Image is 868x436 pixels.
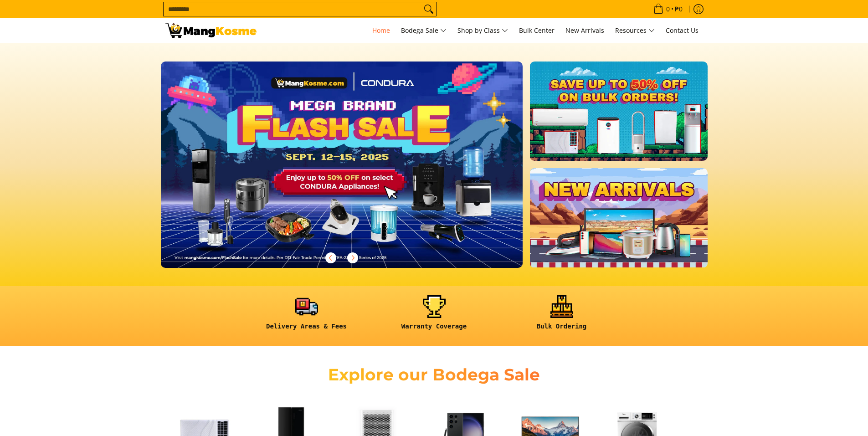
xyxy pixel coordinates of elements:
[457,25,508,36] span: Shop by Class
[321,248,341,268] button: Previous
[266,18,703,43] nav: Main Menu
[665,6,671,12] span: 0
[503,295,621,338] a: <h6><strong>Bulk Ordering</strong></h6>
[372,26,390,35] span: Home
[519,26,555,35] span: Bulk Center
[661,18,703,43] a: Contact Us
[165,23,257,38] img: Mang Kosme: Your Home Appliances Warehouse Sale Partner!
[343,248,363,268] button: Next
[561,18,609,43] a: New Arrivals
[611,18,659,43] a: Resources
[666,26,699,35] span: Contact Us
[368,18,395,43] a: Home
[673,6,684,12] span: ₱0
[615,25,655,36] span: Resources
[565,26,604,35] span: New Arrivals
[396,18,451,43] a: Bodega Sale
[375,295,493,338] a: <h6><strong>Warranty Coverage</strong></h6>
[302,364,566,385] h2: Explore our Bodega Sale
[247,295,366,338] a: <h6><strong>Delivery Areas & Fees</strong></h6>
[651,4,685,14] span: •
[453,18,513,43] a: Shop by Class
[161,62,523,268] img: Desktop homepage 29339654 2507 42fb b9ff a0650d39e9ed
[401,25,447,36] span: Bodega Sale
[421,2,436,16] button: Search
[514,18,559,43] a: Bulk Center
